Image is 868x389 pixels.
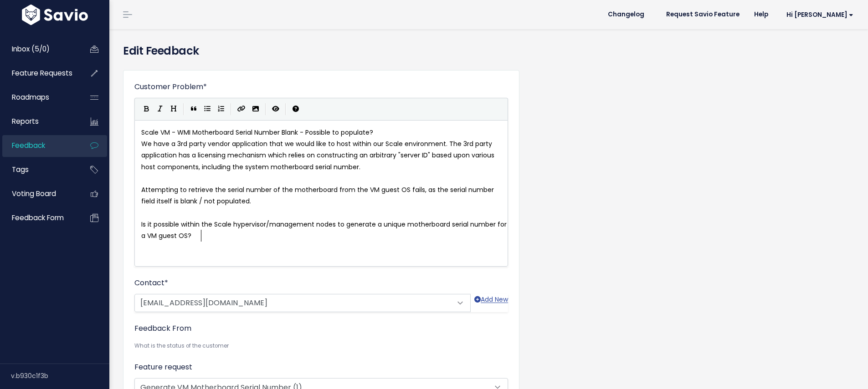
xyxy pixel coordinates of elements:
[285,103,286,115] i: |
[11,364,109,388] div: v.b930c1f3b
[747,8,776,21] a: Help
[200,102,214,116] button: Generic List
[269,102,282,116] button: Toggle Preview
[12,141,45,150] span: Feedback
[134,323,191,334] label: Feedback From
[214,102,228,116] button: Numbered List
[12,68,72,78] span: Feature Requests
[2,183,76,204] a: Voting Board
[2,207,76,228] a: Feedback form
[12,213,64,222] span: Feedback form
[12,116,39,126] span: Reports
[786,11,853,18] span: Hi [PERSON_NAME]
[289,102,303,116] button: Markdown Guide
[2,39,76,60] a: Inbox (5/0)
[167,102,180,116] button: Heading
[187,102,200,116] button: Quote
[12,189,56,198] span: Voting Board
[141,139,496,171] span: We have a 3rd party vendor application that we would like to host within our Scale environment. T...
[134,341,508,351] small: What is the status of the customer
[123,43,854,59] h4: Edit Feedback
[134,278,168,288] label: Contact
[141,185,496,206] span: Attempting to retrieve the serial number of the motherboard from the VM guest OS fails, as the se...
[141,128,373,137] span: Scale VM - WMI Motherboard Serial Number Blank - Possible to populate?
[2,135,76,156] a: Feedback
[20,5,90,25] img: logo-white.9d6f32f41409.svg
[2,63,76,84] a: Feature Requests
[12,165,29,174] span: Tags
[234,102,249,116] button: Create Link
[139,102,153,116] button: Bold
[474,294,508,312] a: Add New
[265,103,266,115] i: |
[231,103,231,115] i: |
[2,87,76,108] a: Roadmaps
[141,220,508,240] span: Is it possible within the Scale hypervisor/management nodes to generate a unique motherboard seri...
[2,159,76,180] a: Tags
[183,103,184,115] i: |
[12,44,50,54] span: Inbox (5/0)
[608,11,644,18] span: Changelog
[134,81,207,92] label: Customer Problem
[249,102,262,116] button: Import an image
[776,8,861,22] a: Hi [PERSON_NAME]
[153,102,167,116] button: Italic
[2,111,76,132] a: Reports
[134,362,192,373] label: Feature request
[659,8,747,21] a: Request Savio Feature
[12,92,49,102] span: Roadmaps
